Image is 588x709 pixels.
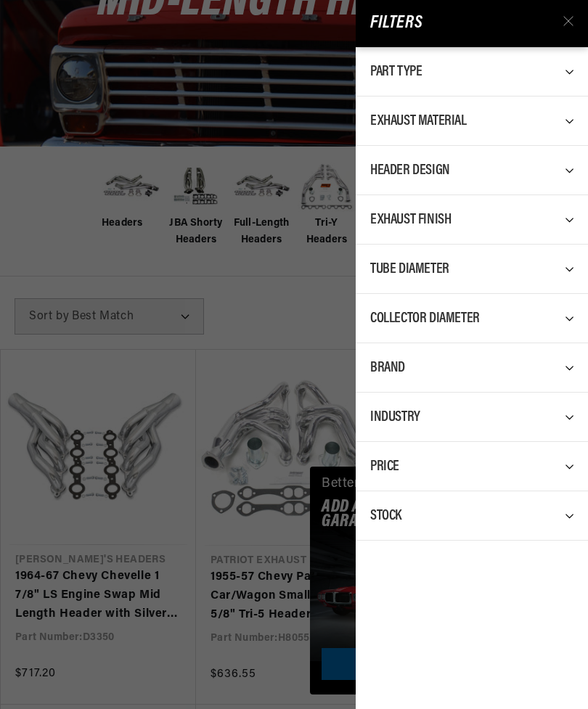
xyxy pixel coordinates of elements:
[370,65,422,79] span: Part Type
[370,459,399,474] span: Price
[370,213,451,227] span: Exhaust Finish
[370,9,444,37] div: Filters
[370,262,449,276] span: Tube Diameter
[370,361,405,375] span: Brand
[370,163,450,178] span: Header Design
[370,509,401,523] span: Stock
[370,410,420,425] span: Industry
[370,114,467,128] span: Exhaust Material
[370,311,480,326] span: Collector Diameter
